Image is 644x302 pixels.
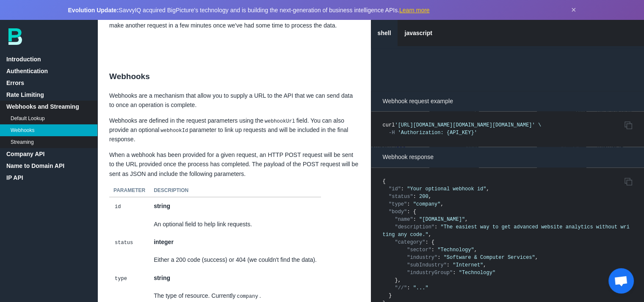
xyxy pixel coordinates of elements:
div: Mots-clés [105,50,130,55]
span: "status" [389,194,413,200]
span: : [437,255,440,261]
strong: string [154,275,170,281]
span: "Your optional webhook id" [407,186,486,192]
div: Domaine: [DOMAIN_NAME] [22,22,96,29]
span: "..." [413,285,428,291]
a: Learn more [399,7,430,14]
img: logo_orange.svg [14,14,20,20]
span: , [428,194,431,200]
strong: Evolution Update: [68,7,119,14]
span: , [440,201,443,207]
p: Webhooks are defined in the request parameters using the field. You can also provide an optional ... [97,116,371,144]
img: tab_keywords_by_traffic_grey.svg [96,49,103,56]
code: id [113,203,122,211]
span: : [407,201,410,207]
img: tab_domain_overview_orange.svg [34,49,41,56]
code: status [113,239,134,247]
p: Webhooks are a mechanism that allow you to supply a URL to the API that we can send data to once ... [97,91,371,110]
span: "category" [395,239,425,245]
code: webhookId [159,126,189,135]
span: "company" [413,201,441,207]
span: { [431,239,434,245]
td: An optional field to help link requests. [149,215,321,233]
span: : [413,217,416,222]
div: Ouvrir le chat [608,268,634,294]
span: "subIndustry" [407,262,447,268]
td: Either a 200 code (success) or 404 (we couldn't find the data). [149,251,321,269]
span: -H [389,130,395,136]
span: : [413,194,416,200]
span: : [431,247,434,253]
span: : [401,186,404,192]
span: : [407,209,410,215]
code: type [113,275,128,283]
strong: string [154,203,170,209]
span: "id" [389,186,401,192]
span: { [383,178,386,184]
span: "The easiest way to get advanced website analytics without writing any code." [383,224,630,238]
span: 'Authorization: {API_KEY}' [398,130,477,136]
th: Parameter [109,184,149,197]
span: "body" [389,209,407,215]
span: "description" [395,224,434,230]
span: "name" [395,217,413,222]
div: v 4.0.25 [24,14,41,20]
span: "Software & Computer Services" [444,255,535,261]
code: webhookUrl [263,117,296,126]
span: 200 [419,194,428,200]
span: , [486,186,489,192]
span: } [389,293,392,299]
img: bp-logo-B-teal.svg [8,28,22,45]
span: , [535,255,538,261]
code: company [235,292,259,301]
span: SavvyIQ acquired BigPicture's technology and is building the next-generation of business intellig... [68,7,430,14]
span: : [447,262,450,268]
span: }, [395,277,401,283]
span: { [413,209,416,215]
span: , [465,217,468,222]
div: Domaine [44,50,65,55]
a: javascript [398,20,439,46]
a: shell [371,20,398,46]
button: Dismiss announcement [571,5,576,15]
span: "Technology" [459,270,495,276]
span: '[URL][DOMAIN_NAME][DOMAIN_NAME][DOMAIN_NAME]' [395,122,535,128]
span: "type" [389,201,407,207]
span: "//" [395,285,407,291]
span: \ [538,122,541,128]
strong: integer [154,239,174,245]
span: : [453,270,456,276]
span: , [483,262,486,268]
h2: Webhooks [97,62,371,91]
span: : [425,239,428,245]
p: When a webhook has been provided for a given request, an HTTP POST request will be sent to the UR... [97,150,371,178]
span: "[DOMAIN_NAME]" [419,217,465,222]
code: curl [383,122,541,136]
span: "industryGroup" [407,270,453,276]
span: : [407,285,410,291]
img: website_grey.svg [14,22,20,29]
span: "Internet" [453,262,483,268]
span: : [434,224,437,230]
span: , [474,247,477,253]
span: , [428,232,431,238]
span: "industry" [407,255,437,261]
span: "sector" [407,247,431,253]
th: Description [149,184,321,197]
span: "Technology" [437,247,474,253]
